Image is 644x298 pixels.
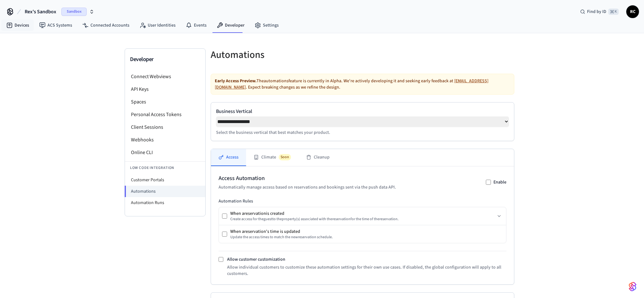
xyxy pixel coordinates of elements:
[575,6,624,17] div: Find by ID⌘ K
[125,108,205,121] li: Personal Access Tokens
[125,186,205,197] li: Automations
[130,55,200,64] h3: Developer
[125,96,205,108] li: Spaces
[219,174,396,183] h2: Access Automation
[215,78,257,84] strong: Early Access Preview.
[279,154,291,160] span: Soon
[125,133,205,146] li: Webhooks
[77,20,134,31] a: Connected Accounts
[125,121,205,133] li: Client Sessions
[216,129,509,136] p: Select the business vertical that best matches your product.
[212,20,250,31] a: Developer
[34,20,77,31] a: ACS Systems
[219,184,396,190] p: Automatically manage access based on reservations and bookings sent via the push data API.
[211,149,246,166] button: Access
[61,8,87,16] span: Sandbox
[134,20,181,31] a: User Identities
[125,174,205,186] li: Customer Portals
[230,210,399,217] div: When a reservation is created
[246,149,299,166] button: ClimateSoon
[181,20,212,31] a: Events
[227,256,285,263] label: Allow customer customization
[1,20,34,31] a: Devices
[627,6,638,17] span: RC
[299,149,337,166] button: Cleanup
[125,161,205,174] li: Low Code Integration
[227,264,506,277] p: Allow individual customers to customize these automation settings for their own use cases. If dis...
[215,78,488,90] a: [EMAIL_ADDRESS][DOMAIN_NAME]
[25,8,56,16] span: Rex's Sandbox
[211,74,514,95] div: The automations feature is currently in Alpha. We're actively developing it and seeking early fee...
[626,5,639,18] button: RC
[125,146,205,159] li: Online CLI
[216,108,509,115] label: Business Vertical
[608,9,619,15] span: ⌘ K
[125,197,205,208] li: Automation Runs
[230,235,333,240] div: Update the access times to match the new reservation schedule.
[125,70,205,83] li: Connect Webviews
[230,228,333,235] div: When a reservation 's time is updated
[629,282,636,292] img: SeamLogoGradient.69752ec5.svg
[219,198,506,204] h3: Automation Rules
[587,9,606,15] span: Find by ID
[125,83,205,96] li: API Keys
[211,48,359,61] h5: Automations
[493,179,506,185] label: Enable
[230,217,399,222] div: Create access for the guest to the property (s) associated with the reservation for the time of t...
[250,20,284,31] a: Settings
